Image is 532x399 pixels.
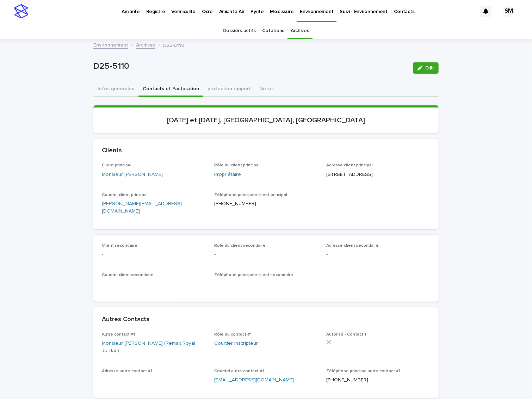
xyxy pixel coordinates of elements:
span: Adresse client secondaire [326,244,379,248]
a: Monsieur [PERSON_NAME] [102,171,163,178]
a: Cotations [262,23,284,39]
span: Téléphone principale client secondaire [214,273,293,277]
p: [PHONE_NUMBER] [326,376,430,384]
a: Courtier inscripteur [214,340,258,347]
button: protection rapport [203,82,255,97]
a: Propriétaire [214,171,241,178]
span: Téléphone principal autre contact #1 [326,369,400,373]
span: Adresse autre contact #1 [102,369,152,373]
h2: Autres Contacts [102,316,149,324]
p: - [214,280,318,288]
div: SM [503,6,514,17]
p: - [102,376,206,384]
p: - [102,251,206,258]
span: Adresse client principal [326,163,373,167]
span: Rôle du client principal [214,163,260,167]
p: [PHONE_NUMBER] [214,200,318,208]
p: [STREET_ADDRESS] [326,171,430,178]
span: Courriel autre contact #1 [214,369,264,373]
span: Edit [425,66,434,70]
span: Courriel client secondaire [102,273,154,277]
a: Archives [291,23,309,39]
p: - [214,251,318,258]
span: Client principal [102,163,131,167]
p: D25-5110 [93,61,407,72]
a: [PERSON_NAME][EMAIL_ADDRESS][DOMAIN_NAME] [102,201,182,214]
a: [EMAIL_ADDRESS][DOMAIN_NAME] [214,377,294,382]
span: Autre contact #1 [102,332,135,337]
button: Infos générales [93,82,138,97]
button: Contacts et Facturation [138,82,203,97]
a: Dossiers actifs [223,23,255,39]
p: - [326,251,430,258]
button: Edit [413,62,439,74]
a: Archives [136,41,155,49]
a: Environnement [93,41,128,49]
h2: Clients [102,147,122,155]
a: Monsieur [PERSON_NAME] (Remax Royal Jordan) [102,340,206,355]
p: - [102,280,206,288]
button: Notes [255,82,278,97]
span: Autorisé - Contact 1 [326,332,366,337]
p: [DATE] et [DATE], [GEOGRAPHIC_DATA], [GEOGRAPHIC_DATA] [102,116,430,124]
span: Téléphone principale client principal [214,193,287,197]
p: D25-5110 [163,41,184,49]
span: Rôle du client secondaire [214,244,266,248]
span: Courriel client principal [102,193,148,197]
img: stacker-logo-s-only.png [14,4,28,18]
span: Rôle du contact #1 [214,332,252,337]
span: Client secondaire [102,244,137,248]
